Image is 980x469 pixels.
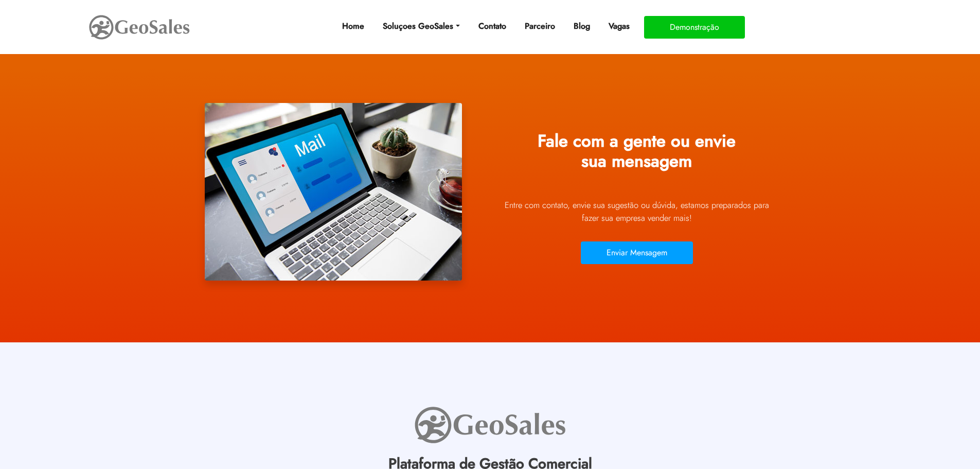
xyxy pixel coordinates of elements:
[205,103,462,281] img: Enviar email
[498,124,776,187] h1: Fale com a gente ou envie sua mensagem
[581,241,693,264] button: Enviar Mensagem
[88,13,191,42] img: GeoSales
[521,16,559,37] a: Parceiro
[498,199,776,224] p: Entre com contato, envie sua sugestão ou dúvida, estamos preparados para fazer sua empresa vender...
[604,16,634,37] a: Vagas
[413,404,567,446] img: GeoSales
[379,16,464,37] a: Soluçoes GeoSales
[338,16,368,37] a: Home
[569,16,594,37] a: Blog
[474,16,510,37] a: Contato
[644,16,745,39] button: Demonstração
